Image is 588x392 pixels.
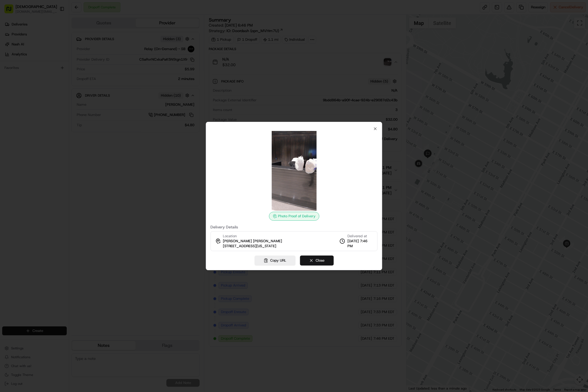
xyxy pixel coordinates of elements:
[45,78,91,88] a: 💻API Documentation
[210,225,377,229] label: Delivery Details
[223,239,282,244] span: [PERSON_NAME] [PERSON_NAME]
[269,212,319,221] div: Photo Proof of Delivery
[47,81,51,86] div: 💻
[347,234,373,239] span: Delivered at
[6,53,16,63] img: 1736555255976-a54dd68f-1ca7-489b-9aae-adbdc363a1c4
[11,81,42,86] span: Knowledge Base
[254,131,334,211] img: photo_proof_of_delivery image
[14,36,91,42] input: Clear
[6,81,10,86] div: 📗
[347,239,373,249] span: [DATE] 7:46 PM
[19,53,91,59] div: Start new chat
[254,256,295,265] button: Copy URL
[19,59,70,63] div: We're available if you need us!
[55,94,67,98] span: Pylon
[223,234,237,239] span: Location
[52,81,89,86] span: API Documentation
[6,22,101,31] p: Welcome 👋
[94,55,101,61] button: Start new chat
[6,6,17,17] img: Nash
[39,94,67,98] a: Powered byPylon
[223,244,276,249] span: [STREET_ADDRESS][US_STATE]
[3,78,45,88] a: 📗Knowledge Base
[300,256,334,265] button: Close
